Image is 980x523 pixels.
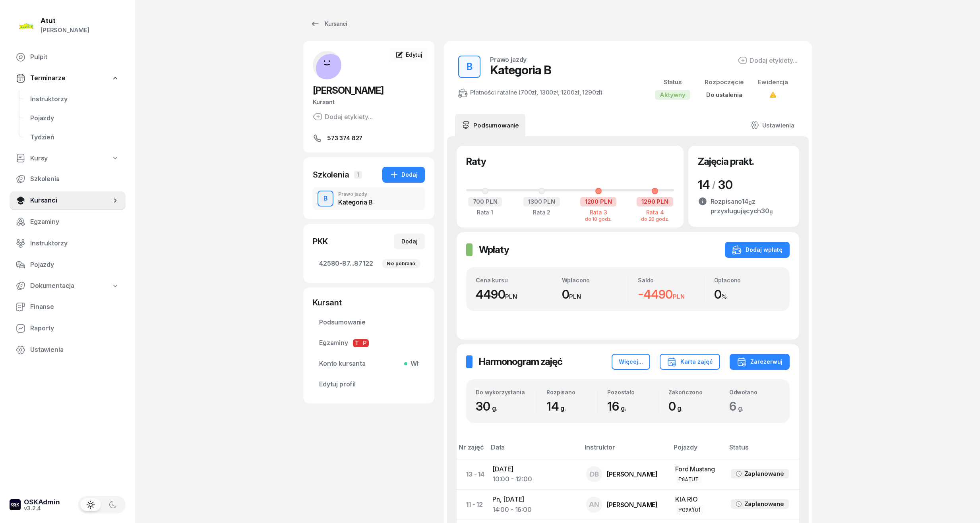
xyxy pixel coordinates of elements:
[303,16,354,32] a: Kursanci
[10,255,126,274] a: Pojazdy
[769,208,773,214] small: g
[655,90,690,100] div: Aktywny
[560,404,566,412] small: g.
[729,399,748,413] span: 6
[30,153,48,164] span: Kursy
[313,112,373,122] button: Dodaj etykiety...
[320,192,331,205] div: B
[24,90,126,109] a: Instruktorzy
[668,399,687,413] span: 0
[562,277,628,284] div: Wpłacono
[738,404,744,412] small: g.
[466,155,486,168] h2: Raty
[607,389,658,396] div: Pozostało
[523,209,561,216] div: Rata 2
[580,197,617,206] div: 1200 PLN
[457,459,486,489] td: 13 - 14
[744,469,784,479] div: Zaplanowane
[678,506,701,513] div: PO9AY01
[10,297,126,317] a: Finanse
[468,197,502,206] div: 700 PLN
[698,155,754,168] h2: Zajęcia prakt.
[10,212,126,232] a: Egzaminy
[638,287,704,302] div: -4490
[457,489,486,519] td: 11 - 12
[394,234,425,249] button: Dodaj
[10,499,21,510] img: logo-xs-dark@2x.png
[30,94,119,104] span: Instruktorzy
[30,113,119,124] span: Pojazdy
[486,459,580,489] td: [DATE]
[319,379,418,390] span: Edytuj profil
[313,297,425,308] div: Kursant
[476,389,536,396] div: Do wykorzystania
[30,345,119,355] span: Ustawienia
[673,293,685,300] small: PLN
[30,132,119,143] span: Tydzień
[738,56,798,65] button: Dodaj etykiety...
[24,506,60,511] div: v3.2.4
[313,85,383,96] span: [PERSON_NAME]
[668,389,719,396] div: Zakończono
[546,389,597,396] div: Rozpisano
[10,191,126,210] a: Kursanci
[580,442,669,459] th: Instruktor
[589,501,599,508] span: AN
[319,338,418,348] span: Egzaminy
[313,313,425,332] a: Podsumowanie
[505,293,517,300] small: PLN
[607,502,658,508] div: [PERSON_NAME]
[390,48,428,62] a: Edytuj
[313,97,425,107] div: Kursant
[10,319,126,338] a: Raporty
[636,209,674,216] div: Rata 4
[466,209,504,216] div: Rata 1
[406,51,422,58] span: Edytuj
[407,359,418,369] span: Wł
[41,17,89,24] div: Atut
[742,197,752,205] span: 14
[30,73,65,83] span: Terminarze
[455,114,525,136] a: Podsumowanie
[619,357,643,367] div: Więcej...
[318,191,333,206] button: B
[761,207,773,215] span: 30
[319,359,418,369] span: Konto kursanta
[30,238,119,249] span: Instruktorzy
[327,133,362,143] span: 573 374 827
[479,355,562,368] h2: Harmonogram zajęć
[30,52,119,62] span: Pulpit
[458,87,602,98] div: Płatności ratalne (700zł, 1300zł, 1200zł, 1290zł)
[714,277,781,284] div: Opłacono
[562,287,628,302] div: 0
[354,171,362,179] span: 1
[492,404,498,412] small: g.
[458,56,480,78] button: B
[725,242,790,258] button: Dodaj wpłatę
[712,178,716,191] div: /
[706,91,742,98] span: Do ustalenia
[476,399,501,413] span: 30
[730,354,790,370] button: Zarezerwuj
[30,174,119,184] span: Szkolenia
[463,59,476,75] div: B
[310,19,347,29] div: Kursanci
[546,399,569,413] span: 14
[382,259,420,268] div: Nie pobrano
[744,114,801,136] a: Ustawienia
[30,281,74,291] span: Dokumentacja
[361,339,369,347] span: P
[677,404,683,412] small: g.
[612,354,650,370] button: Więcej...
[660,354,720,370] button: Karta zajęć
[492,474,573,484] div: 10:00 - 12:00
[698,178,710,192] span: 14
[718,178,733,192] span: 30
[721,293,727,300] small: %
[30,260,119,270] span: Pojazdy
[748,199,752,205] small: g
[319,317,418,328] span: Podsumowanie
[607,399,630,413] span: 16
